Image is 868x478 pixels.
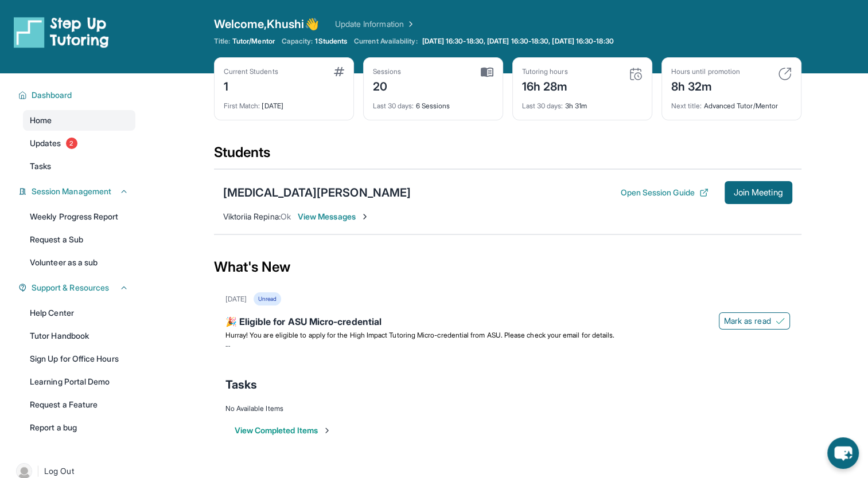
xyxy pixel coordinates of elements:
[223,185,411,201] div: [MEDICAL_DATA][PERSON_NAME]
[725,181,792,204] button: Join Meeting
[23,303,135,323] a: Help Center
[671,76,740,95] div: 8h 32m
[373,95,493,111] div: 6 Sessions
[44,465,74,477] span: Log Out
[254,292,281,305] div: Unread
[778,67,792,81] img: card
[27,89,129,101] button: Dashboard
[214,143,801,169] div: Students
[214,16,319,32] span: Welcome, Khushi 👋
[629,67,643,81] img: card
[373,76,402,95] div: 20
[225,295,247,304] div: [DATE]
[360,212,369,221] img: Chevron-Right
[37,464,40,478] span: |
[354,37,417,46] span: Current Availability:
[225,377,257,393] span: Tasks
[522,67,568,76] div: Tutoring hours
[232,37,275,46] span: Tutor/Mentor
[225,404,790,413] div: No Available Items
[481,67,493,77] img: card
[335,18,415,30] a: Update Information
[32,282,109,293] span: Support & Resources
[224,76,278,95] div: 1
[422,37,614,46] span: [DATE] 16:30-18:30, [DATE] 16:30-18:30, [DATE] 16:30-18:30
[32,186,111,197] span: Session Management
[23,133,135,154] a: Updates2
[23,348,135,369] a: Sign Up for Office Hours
[66,138,77,149] span: 2
[14,16,109,48] img: logo
[298,211,369,222] span: View Messages
[522,76,568,95] div: 16h 28m
[734,189,783,196] span: Join Meeting
[23,394,135,415] a: Request a Feature
[23,371,135,392] a: Learning Portal Demo
[522,95,643,111] div: 3h 31m
[776,316,785,326] img: Mark as read
[214,242,801,292] div: What's New
[235,425,332,436] button: View Completed Items
[23,252,135,273] a: Volunteer as a sub
[23,417,135,438] a: Report a bug
[23,156,135,177] a: Tasks
[724,315,771,327] span: Mark as read
[373,67,402,76] div: Sessions
[223,211,281,221] span: Viktoriia Repina :
[27,186,129,197] button: Session Management
[23,206,135,227] a: Weekly Progress Report
[23,229,135,250] a: Request a Sub
[620,187,708,198] button: Open Session Guide
[32,89,72,101] span: Dashboard
[30,138,61,149] span: Updates
[225,315,790,331] div: 🎉 Eligible for ASU Micro-credential
[281,211,291,221] span: Ok
[671,101,702,110] span: Next title :
[224,95,344,111] div: [DATE]
[27,282,129,293] button: Support & Resources
[420,37,616,46] a: [DATE] 16:30-18:30, [DATE] 16:30-18:30, [DATE] 16:30-18:30
[282,37,313,46] span: Capacity:
[522,101,563,110] span: Last 30 days :
[23,110,135,131] a: Home
[671,95,792,111] div: Advanced Tutor/Mentor
[719,312,790,330] button: Mark as read
[224,67,278,76] div: Current Students
[30,160,51,172] span: Tasks
[23,326,135,346] a: Tutor Handbook
[224,101,260,110] span: First Match :
[827,437,859,469] button: chat-button
[404,18,415,30] img: Chevron Right
[214,37,230,46] span: Title:
[315,37,347,46] span: 1 Students
[334,67,344,76] img: card
[225,331,615,339] span: Hurray! You are eligible to apply for the High Impact Tutoring Micro-credential from ASU. Please ...
[671,67,740,76] div: Hours until promotion
[373,101,414,110] span: Last 30 days :
[30,115,52,126] span: Home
